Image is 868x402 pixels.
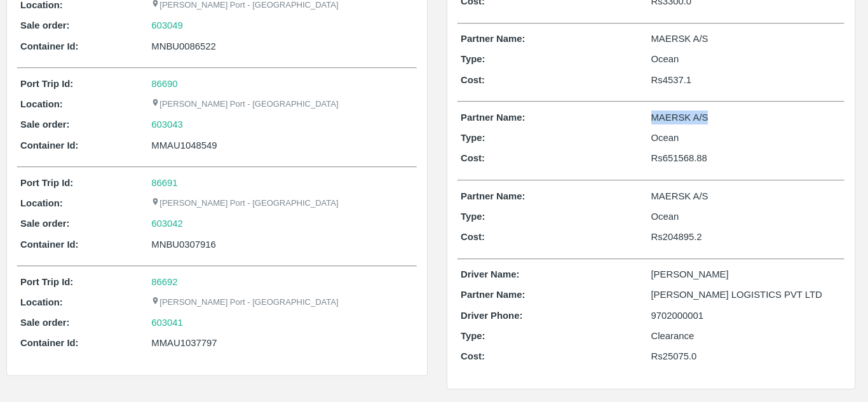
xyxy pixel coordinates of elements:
[20,178,73,188] b: Port Trip Id:
[651,329,842,343] p: Clearance
[651,267,842,281] p: [PERSON_NAME]
[151,217,183,231] a: 603042
[651,52,842,66] p: Ocean
[20,338,79,348] b: Container Id:
[20,277,73,287] b: Port Trip Id:
[461,133,485,143] b: Type:
[20,41,79,51] b: Container Id:
[151,18,183,32] a: 603049
[461,34,525,44] b: Partner Name:
[461,112,525,123] b: Partner Name:
[151,336,414,350] div: MMAU1037797
[461,153,485,163] b: Cost:
[461,351,485,361] b: Cost:
[151,98,338,111] p: [PERSON_NAME] Port - [GEOGRAPHIC_DATA]
[151,238,414,251] div: MNBU0307916
[20,119,70,130] b: Sale order:
[20,20,70,30] b: Sale order:
[461,211,485,222] b: Type:
[151,117,183,131] a: 603043
[151,178,177,188] a: 86691
[151,277,177,287] a: 86692
[651,349,842,363] p: Rs 25075.0
[20,140,79,151] b: Container Id:
[20,99,63,109] b: Location:
[461,75,485,85] b: Cost:
[651,32,842,46] p: MAERSK A/S
[651,189,842,203] p: MAERSK A/S
[151,198,338,210] p: [PERSON_NAME] Port - [GEOGRAPHIC_DATA]
[151,138,414,152] div: MMAU1048549
[651,210,842,224] p: Ocean
[461,331,485,341] b: Type:
[461,232,485,242] b: Cost:
[20,79,73,89] b: Port Trip Id:
[151,79,177,89] a: 86690
[461,54,485,64] b: Type:
[20,239,79,250] b: Container Id:
[20,198,63,208] b: Location:
[651,230,842,244] p: Rs 204895.2
[651,73,842,87] p: Rs 4537.1
[151,316,183,330] a: 603041
[20,318,70,328] b: Sale order:
[651,131,842,145] p: Ocean
[151,297,338,309] p: [PERSON_NAME] Port - [GEOGRAPHIC_DATA]
[651,111,842,124] p: MAERSK A/S
[461,290,525,300] b: Partner Name:
[651,309,842,323] p: 9702000001
[20,218,70,229] b: Sale order:
[651,151,842,165] p: Rs 651568.88
[461,191,525,201] b: Partner Name:
[151,39,414,53] div: MNBU0086522
[461,311,522,321] b: Driver Phone:
[20,297,63,307] b: Location:
[651,288,842,302] p: [PERSON_NAME] LOGISTICS PVT LTD
[461,269,519,279] b: Driver Name:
